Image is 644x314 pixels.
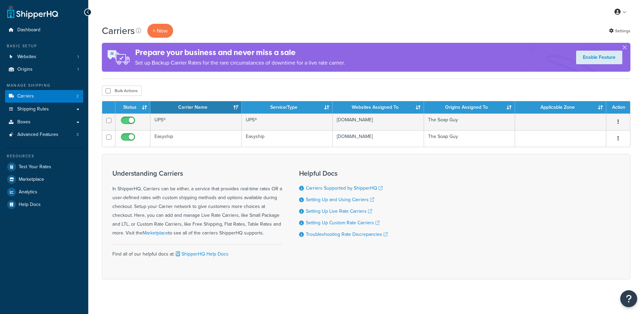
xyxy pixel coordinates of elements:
a: Marketplace [143,229,168,237]
span: Origins [17,67,33,72]
span: Marketplace [19,177,44,182]
span: Dashboard [17,27,40,33]
td: Easyship [242,130,333,147]
a: Setting Up Custom Rate Carriers [306,219,380,226]
span: Test Your Rates [19,164,51,170]
a: Carriers 2 [5,90,83,103]
a: Analytics [5,186,83,198]
span: 1 [77,67,79,72]
a: Shipping Rules [5,103,83,116]
a: Help Docs [5,198,83,211]
th: Carrier Name: activate to sort column ascending [150,101,242,114]
a: Websites 1 [5,51,83,63]
span: Websites [17,54,36,60]
button: Bulk Actions [102,86,142,96]
div: In ShipperHQ, Carriers can be either, a service that provides real-time rates OR a user-defined r... [112,170,282,238]
th: Applicable Zone: activate to sort column ascending [515,101,606,114]
a: Test Your Rates [5,161,83,173]
h1: Carriers [102,24,135,37]
span: Help Docs [19,202,41,208]
h3: Helpful Docs [299,170,388,177]
span: Advanced Features [17,132,58,138]
td: The Soap Guy [424,130,515,147]
div: Manage Shipping [5,83,83,88]
p: Set up Backup Carrier Rates for the rare circumstances of downtime for a live rate carrier. [135,58,345,68]
a: Settings [609,26,630,36]
th: Origins Assigned To: activate to sort column ascending [424,101,515,114]
a: Enable Feature [576,51,622,64]
span: Carriers [17,93,34,99]
button: Open Resource Center [620,290,637,307]
th: Status: activate to sort column ascending [115,101,150,114]
a: ShipperHQ Home [7,5,58,19]
li: Origins [5,63,83,76]
a: Marketplace [5,173,83,186]
a: Setting Up Live Rate Carriers [306,208,372,215]
a: Advanced Features 3 [5,128,83,141]
span: Analytics [19,189,37,195]
td: UPS® [150,114,242,130]
th: Websites Assigned To: activate to sort column ascending [333,101,424,114]
td: The Soap Guy [424,114,515,130]
a: Boxes [5,116,83,128]
li: Advanced Features [5,128,83,141]
a: Origins 1 [5,63,83,76]
span: Shipping Rules [17,106,49,112]
li: Websites [5,51,83,63]
span: 3 [76,132,79,138]
li: Carriers [5,90,83,103]
span: 2 [76,93,79,99]
td: [DOMAIN_NAME] [333,130,424,147]
h3: Understanding Carriers [112,170,282,177]
a: Setting Up and Using Carriers [306,196,374,203]
a: Carriers Supported by ShipperHQ [306,185,383,192]
td: Easyship [150,130,242,147]
span: 1 [77,54,79,60]
div: Resources [5,153,83,159]
div: Basic Setup [5,43,83,49]
th: Service/Type: activate to sort column ascending [242,101,333,114]
th: Action [606,101,630,114]
span: Boxes [17,119,31,125]
div: Find all of our helpful docs at: [112,244,282,259]
h4: Prepare your business and never miss a sale [135,47,345,58]
a: Troubleshooting Rate Discrepancies [306,231,388,238]
button: + New [147,24,173,38]
a: ShipperHQ Help Docs [174,250,228,258]
td: [DOMAIN_NAME] [333,114,424,130]
td: UPS® [242,114,333,130]
a: Dashboard [5,24,83,36]
img: ad-rules-rateshop-fe6ec290ccb7230408bd80ed9643f0289d75e0ffd9eb532fc0e269fcd187b520.png [102,43,135,72]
